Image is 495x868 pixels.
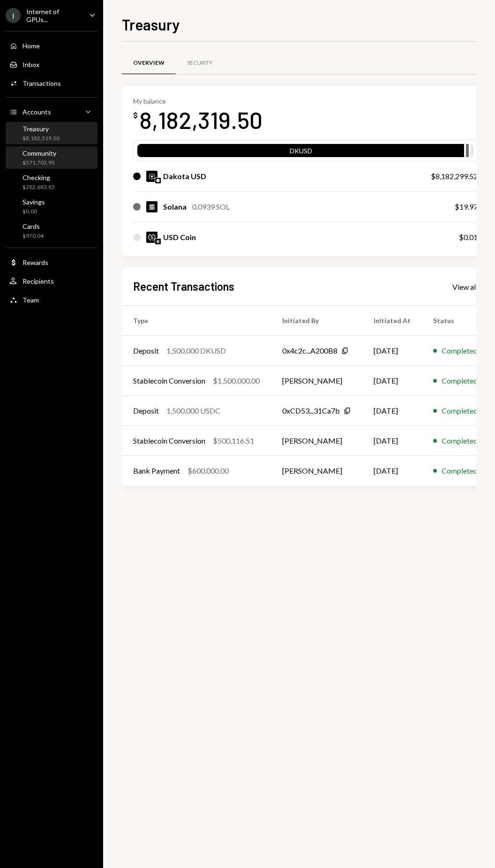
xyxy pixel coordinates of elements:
td: [PERSON_NAME] [271,456,362,486]
h1: Treasury [122,15,180,34]
img: USDC [146,232,157,243]
div: $282,683.85 [22,183,55,191]
div: Community [22,149,56,157]
div: Team [22,296,39,304]
div: Transactions [22,79,61,87]
div: Home [22,42,40,50]
img: DKUSD [146,171,157,182]
a: Recipients [6,272,97,289]
div: Stablecoin Conversion [133,435,205,446]
th: Type [122,306,271,336]
a: Transactions [6,75,97,91]
a: View all [452,281,478,292]
a: Accounts [6,103,97,120]
div: Internet of GPUs... [26,8,82,23]
img: base-mainnet [155,178,161,183]
td: [PERSON_NAME] [271,366,362,396]
a: Rewards [6,254,97,271]
div: Completed [442,375,478,386]
div: $1,500,000.00 [213,375,260,386]
td: [DATE] [362,456,422,486]
img: SOL [146,201,157,212]
div: Completed [442,345,478,356]
div: Rewards [22,258,48,266]
div: DKUSD [137,146,464,159]
div: 0.0939 SOL [192,201,230,212]
td: [DATE] [362,426,422,456]
th: Status [422,306,489,336]
div: $ [133,111,138,120]
a: Cards$970.04 [6,219,97,242]
div: Dakota USD [163,171,206,182]
div: Accounts [22,108,51,116]
div: 0xCD53...31Ca7b [282,405,340,416]
a: Savings$0.00 [6,195,97,218]
div: Solana [163,201,187,212]
a: Community$571,703.95 [6,146,97,169]
div: Savings [22,198,45,206]
div: Treasury [22,125,60,133]
div: 1,500,000 USDC [166,405,220,416]
div: 1,500,000 DKUSD [166,345,226,356]
div: Completed [442,435,478,446]
div: Security [187,59,212,67]
div: Inbox [22,60,39,68]
div: Overview [133,59,165,67]
div: Recipients [22,277,54,285]
div: My balance [133,97,262,105]
th: Initiated By [271,306,362,336]
a: Team [6,291,97,308]
div: $500,116.51 [213,435,254,446]
td: [DATE] [362,336,422,366]
h2: Recent Transactions [133,279,234,294]
div: Deposit [133,405,159,416]
td: [PERSON_NAME] [271,426,362,456]
div: USD Coin [163,232,196,243]
div: I [6,8,21,23]
div: Bank Payment [133,465,180,476]
div: Completed [442,465,478,476]
div: $970.04 [22,232,44,240]
td: [DATE] [362,366,422,396]
th: Initiated At [362,306,422,336]
a: Overview [122,51,176,75]
div: Deposit [133,345,159,356]
div: View all [452,282,478,292]
div: Stablecoin Conversion [133,375,205,386]
div: $8,182,319.50 [22,135,60,143]
div: Checking [22,174,55,181]
a: Security [176,51,224,75]
a: Home [6,37,97,54]
div: $571,703.95 [22,159,56,167]
a: Checking$282,683.85 [6,171,97,193]
div: $0.00 [22,208,45,216]
img: solana-mainnet [155,239,161,244]
div: Completed [442,405,478,416]
a: Treasury$8,182,319.50 [6,122,97,144]
div: $19.97 [455,201,478,212]
div: 8,182,319.50 [140,105,262,135]
div: Cards [22,222,44,230]
td: [DATE] [362,396,422,426]
a: Inbox [6,56,97,73]
div: $0.01 [459,232,478,243]
div: $600,000.00 [187,465,229,476]
div: 0x4c2c...A200B8 [282,345,337,356]
div: $8,182,299.52 [431,171,478,182]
